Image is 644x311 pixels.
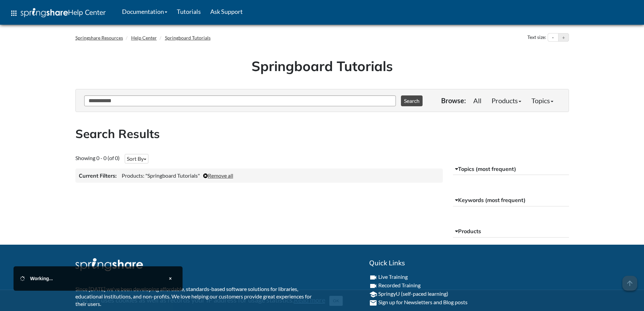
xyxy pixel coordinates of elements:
[75,285,317,308] p: Since [DATE] we've been developing affordable, standards-based software solutions for libraries, ...
[145,172,200,179] span: "Springboard Tutorials"
[369,258,569,268] h2: Quick Links
[75,155,120,161] span: Showing 0 - 0 (of 0)
[165,35,211,41] a: Springboard Tutorials
[131,35,157,41] a: Help Center
[117,3,172,20] a: Documentation
[526,94,558,107] a: Topics
[125,154,148,163] button: Sort By
[558,34,569,42] button: Increase text size
[369,299,377,307] i: email
[75,258,143,271] img: Springshare
[172,3,206,20] a: Tutorials
[369,290,377,298] i: school
[21,8,68,17] img: Springshare
[122,172,144,179] span: Products:
[30,276,53,281] span: Working...
[5,3,111,23] a: apps Help Center
[378,273,408,280] a: Live Training
[453,225,569,238] button: Products
[10,9,18,17] span: apps
[329,296,343,306] button: Close
[401,95,423,106] button: Search
[294,296,325,304] a: Read more
[75,126,569,142] h2: Search Results
[69,295,576,306] div: This site uses cookies as well as records your IP address for usage statistics.
[378,282,421,288] a: Recorded Training
[468,94,486,107] a: All
[526,33,548,42] div: Text size:
[622,276,637,285] a: arrow_upward
[378,299,468,305] a: Sign up for Newsletters and Blog posts
[203,172,233,179] a: Remove all
[441,96,466,105] p: Browse:
[165,273,176,284] button: Close
[378,290,448,297] a: SpringyU (self-paced learning)
[622,276,637,291] span: arrow_upward
[80,57,564,75] h1: Springboard Tutorials
[79,172,117,179] h3: Current Filters
[369,273,377,282] i: videocam
[486,94,526,107] a: Products
[68,8,106,17] span: Help Center
[453,163,569,175] button: Topics (most frequent)
[453,194,569,206] button: Keywords (most frequent)
[548,34,558,42] button: Decrease text size
[206,3,247,20] a: Ask Support
[75,35,123,41] a: Springshare Resources
[369,282,377,290] i: videocam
